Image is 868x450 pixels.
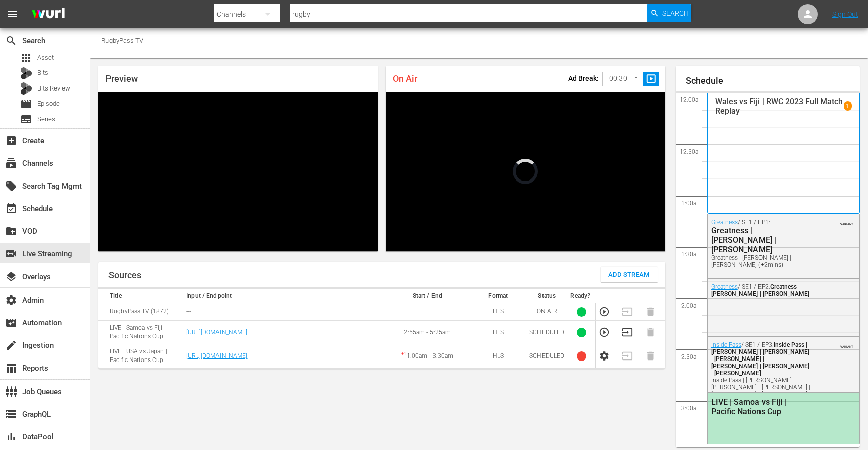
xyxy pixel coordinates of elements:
[37,83,70,94] span: Bits Review
[393,73,417,84] span: On Air
[711,226,812,254] div: Greatness | [PERSON_NAME] | [PERSON_NAME]
[711,283,738,290] a: Greatness
[5,225,17,237] span: VOD
[183,289,385,303] th: Input / Endpoint
[711,341,741,348] a: Inside Pass
[24,3,72,26] img: ans4CAIJ8jUAAAAAAAAAAAAAAAAAAAAAAAAgQb4GAAAAAAAAAAAAAAAAAAAAAAAAJMjXAAAAAAAAAAAAAAAAAAAAAAAAgAT5G...
[711,377,812,405] div: Inside Pass | [PERSON_NAME] | [PERSON_NAME] | [PERSON_NAME] | [PERSON_NAME] | [PERSON_NAME] | [PE...
[37,99,60,109] span: Episode
[711,219,812,268] div: / SE1 / EP1:
[98,303,183,321] td: RugbyPass TV (1872)
[470,289,526,303] th: Format
[98,344,183,368] td: LIVE | USA vs Japan | Pacific Nations Cup
[386,92,665,251] div: Video Player
[622,327,633,338] button: Transition
[98,92,378,251] div: Video Player
[470,303,526,321] td: HLS
[98,289,183,303] th: Title
[840,340,853,348] span: VARIANT
[5,408,17,420] span: GraphQL
[840,218,853,226] span: VARIANT
[20,113,32,125] span: Series
[183,303,385,321] td: ---
[98,321,183,344] td: LIVE | Samoa vs Fiji | Pacific Nations Cup
[186,329,247,336] a: [URL][DOMAIN_NAME]
[846,103,849,110] p: 1
[5,248,17,260] span: Live Streaming
[602,69,643,88] div: 00:30
[5,135,17,147] span: Create
[5,339,17,351] span: Ingestion
[20,82,32,95] div: Bits Review
[715,97,844,116] p: Wales vs Fiji | RWC 2023 Full Match Replay
[5,362,17,374] span: Reports
[37,53,54,63] span: Asset
[711,283,812,297] div: / SE1 / EP2:
[711,283,809,297] span: Greatness | [PERSON_NAME] | [PERSON_NAME]
[526,321,567,344] td: SCHEDULED
[526,344,567,368] td: SCHEDULED
[599,350,610,362] button: Configure
[37,68,48,78] span: Bits
[662,4,689,22] span: Search
[37,114,55,124] span: Series
[711,341,812,405] div: / SE1 / EP3:
[5,386,17,398] span: Job Queues
[385,344,470,368] td: 1:00am - 3:30am
[567,289,595,303] th: Ready?
[599,327,610,338] button: Preview Stream
[645,73,657,85] span: slideshow_sharp
[711,397,812,416] div: LIVE | Samoa vs Fiji | Pacific Nations Cup
[647,4,691,22] button: Search
[526,303,567,321] td: ON AIR
[105,73,138,84] span: Preview
[20,98,32,110] span: Episode
[832,10,858,18] a: Sign Out
[526,289,567,303] th: Status
[5,203,17,215] span: Schedule
[20,67,32,79] div: Bits
[711,219,738,226] a: Greatness
[5,180,17,192] span: Search Tag Mgmt
[385,289,470,303] th: Start / End
[5,431,17,443] span: DataPool
[470,344,526,368] td: HLS
[711,254,812,268] div: Greatness | [PERSON_NAME] | [PERSON_NAME] (+2mins)
[601,267,658,282] button: Add Stream
[711,341,809,377] span: Inside Pass | [PERSON_NAME] | [PERSON_NAME] | [PERSON_NAME] | [PERSON_NAME] | [PERSON_NAME] | [PE...
[186,352,247,359] a: [URL][DOMAIN_NAME]
[599,306,610,317] button: Preview Stream
[6,8,18,20] span: menu
[5,317,17,329] span: Automation
[5,294,17,306] span: Admin
[401,351,406,356] sup: + 1
[5,271,17,283] span: Overlays
[5,35,17,47] span: Search
[108,270,141,280] h1: Sources
[608,269,650,281] span: Add Stream
[5,157,17,169] span: Channels
[470,321,526,344] td: HLS
[686,76,860,86] h1: Schedule
[20,52,32,64] span: Asset
[568,74,599,82] p: Ad Break:
[385,321,470,344] td: 2:55am - 5:25am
